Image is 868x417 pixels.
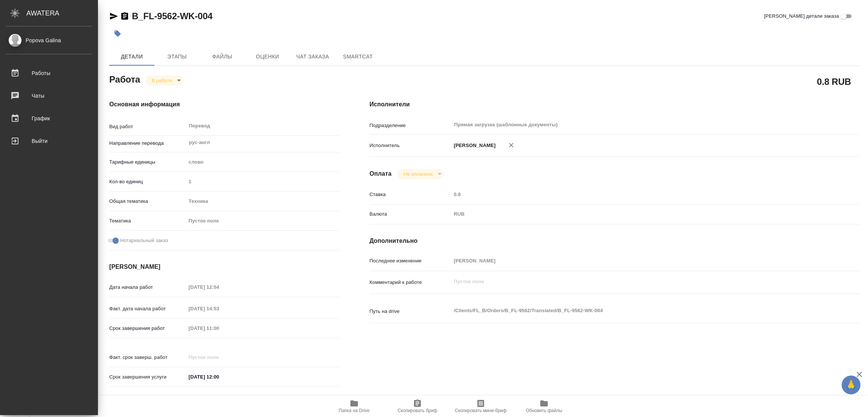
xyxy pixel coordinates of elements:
[114,52,150,61] span: Детали
[186,282,252,293] input: Пустое поле
[370,236,860,245] h4: Дополнительно
[146,75,183,86] div: В работе
[451,189,819,200] input: Пустое поле
[132,11,212,21] a: B_FL-9562-WK-004
[397,169,444,179] div: В работе
[2,64,96,83] a: Работы
[109,72,140,86] h2: Работа
[401,171,435,177] button: Не оплачена
[455,408,506,413] span: Скопировать мини-бриф
[109,217,186,225] p: Тематика
[109,12,118,21] button: Скопировать ссылку для ЯМессенджера
[109,354,186,361] p: Факт. срок заверш. работ
[370,257,451,265] p: Последнее изменение
[370,191,451,198] p: Ставка
[120,237,168,244] span: Нотариальный заказ
[109,198,186,205] p: Общая тематика
[386,396,449,417] button: Скопировать бриф
[109,100,339,109] h4: Основная информация
[109,305,186,313] p: Факт. дата начала работ
[370,210,451,218] p: Валюта
[189,217,330,225] div: Пустое поле
[186,215,339,227] div: Пустое поле
[186,371,252,382] input: ✎ Введи что-нибудь
[26,6,98,21] div: AWATERA
[842,376,860,394] button: 🙏
[503,137,520,153] button: Удалить исполнителя
[159,52,195,61] span: Этапы
[2,132,96,150] a: Выйти
[109,123,186,130] p: Вид работ
[186,352,252,363] input: Пустое поле
[449,396,512,417] button: Скопировать мини-бриф
[6,113,92,124] div: График
[109,140,186,147] p: Направление перевода
[370,142,451,149] p: Исполнитель
[186,323,252,334] input: Пустое поле
[451,304,819,317] textarea: /Clients/FL_B/Orders/B_FL-9562/Translated/B_FL-9562-WK-004
[817,75,851,88] h2: 0.8 RUB
[397,408,437,413] span: Скопировать бриф
[6,36,92,44] div: Popova Galina
[451,142,496,149] p: [PERSON_NAME]
[109,178,186,186] p: Кол-во единиц
[109,325,186,332] p: Срок завершения работ
[764,12,839,20] span: [PERSON_NAME] детали заказа
[370,122,451,129] p: Подразделение
[370,100,860,109] h4: Исполнители
[845,377,857,393] span: 🙏
[370,279,451,286] p: Комментарий к работе
[186,156,339,169] div: слово
[109,25,126,42] button: Добавить тэг
[186,303,252,314] input: Пустое поле
[249,52,286,61] span: Оценки
[6,67,92,79] div: Работы
[150,77,174,84] button: В работе
[451,208,819,221] div: RUB
[186,195,339,208] div: Техника
[339,408,370,413] span: Папка на Drive
[109,158,186,166] p: Тарифные единицы
[6,135,92,147] div: Выйти
[2,109,96,128] a: График
[6,90,92,101] div: Чаты
[526,408,562,413] span: Обновить файлы
[322,396,386,417] button: Папка на Drive
[120,12,129,21] button: Скопировать ссылку
[370,169,392,178] h4: Оплата
[512,396,576,417] button: Обновить файлы
[186,176,339,187] input: Пустое поле
[109,373,186,381] p: Срок завершения услуги
[370,308,451,315] p: Путь на drive
[204,52,240,61] span: Файлы
[2,86,96,105] a: Чаты
[340,52,376,61] span: SmartCat
[109,262,339,271] h4: [PERSON_NAME]
[109,284,186,291] p: Дата начала работ
[451,255,819,266] input: Пустое поле
[295,52,331,61] span: Чат заказа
